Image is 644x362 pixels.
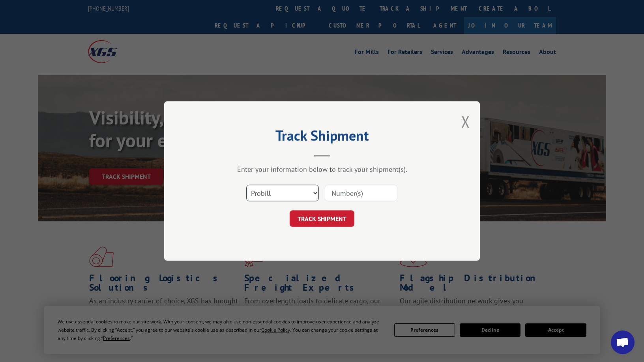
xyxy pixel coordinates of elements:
button: Close modal [461,111,470,132]
h2: Track Shipment [204,130,440,145]
div: Enter your information below to track your shipment(s). [204,165,440,174]
button: TRACK SHIPMENT [290,210,354,227]
input: Number(s) [325,185,397,201]
div: Open chat [611,330,635,354]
